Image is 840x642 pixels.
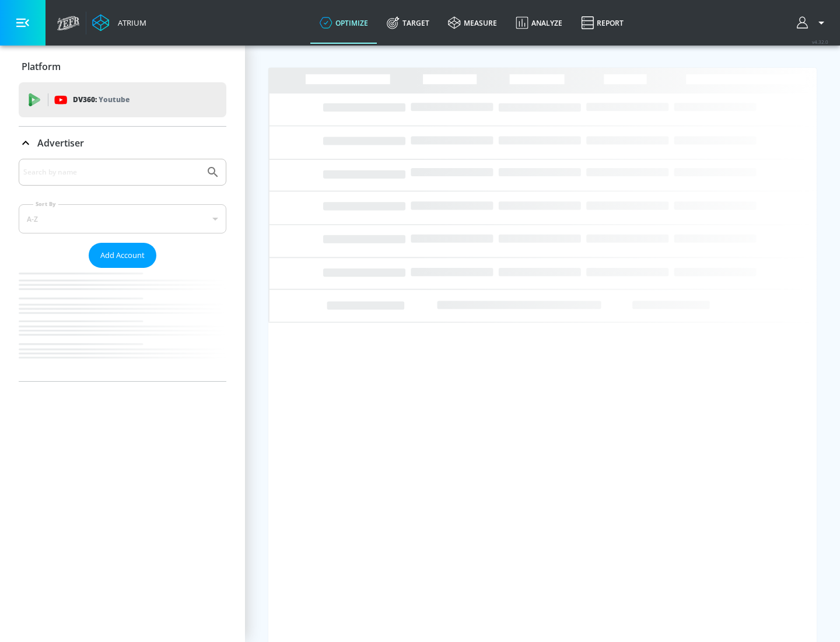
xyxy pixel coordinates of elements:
[37,137,84,149] p: Advertiser
[377,2,439,44] a: Target
[19,268,226,381] nav: list of Advertiser
[113,18,146,28] div: Atrium
[73,93,129,106] p: DV360:
[19,159,226,381] div: Advertiser
[19,82,226,117] div: DV360: Youtube
[439,2,506,44] a: measure
[100,249,145,262] span: Add Account
[812,39,828,45] span: v 4.32.0
[19,50,226,83] div: Platform
[33,200,58,208] label: Sort By
[572,2,633,44] a: Report
[92,14,146,32] a: Atrium
[19,204,226,233] div: A-Z
[506,2,572,44] a: Analyze
[22,60,61,73] p: Platform
[23,165,200,180] input: Search by name
[89,243,156,268] button: Add Account
[19,127,226,159] div: Advertiser
[310,2,377,44] a: optimize
[99,93,129,106] p: Youtube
